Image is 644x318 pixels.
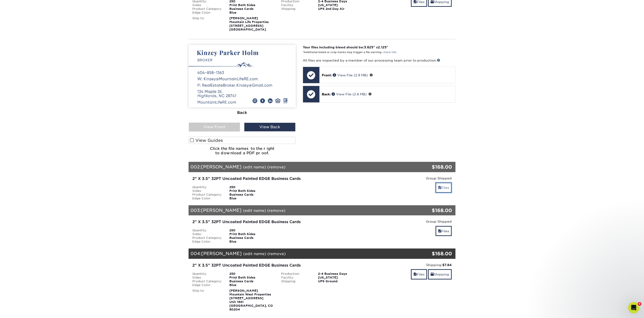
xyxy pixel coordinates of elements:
div: Print Both Sides [226,3,278,7]
div: 2" X 3.5" 32PT Uncoated Painted EDGE Business Cards [192,263,363,268]
div: Print Both Sides [226,232,278,236]
small: *Additional bleed or crop marks may trigger a file warning – [303,51,396,54]
div: 2" X 3.5" 32PT Uncoated Painted EDGE Business Cards [192,219,363,225]
a: (edit name) [243,252,266,256]
div: Sides: [189,276,226,279]
div: [US_STATE] [314,3,366,7]
div: Quantity: [189,272,226,276]
div: Edge Color: [189,197,226,200]
div: Product Category: [189,236,226,240]
span: [PERSON_NAME] [201,164,242,169]
p: All files are inspected by a member of our processing team prior to production. [303,58,455,63]
div: Group Shipped [370,219,452,224]
strong: $7.84 [442,263,452,267]
div: Edge Color: [189,11,226,15]
div: Blue [226,240,278,244]
a: (remove) [267,252,286,256]
a: View File (2.6 MB) [332,92,367,96]
span: 4 [638,302,641,306]
div: Facility: [278,3,315,7]
div: 250 [226,229,278,232]
div: Ship to: [189,16,226,31]
span: Back: [322,92,331,96]
div: Facility: [278,276,315,279]
div: Quantity: [189,229,226,232]
div: $168.00 [411,163,452,171]
span: files [438,186,441,190]
a: Files [436,226,452,236]
div: UPS Ground [314,279,366,283]
div: 2-4 Business Days [314,272,366,276]
div: Quantity: [189,185,226,189]
div: Print Both Sides [226,276,278,279]
div: 250 [226,185,278,189]
div: View Front [189,123,240,132]
a: more info [384,51,396,54]
label: View Guides [189,137,296,144]
div: 2" X 3.5" 32PT Uncoated Painted EDGE Business Cards [192,176,363,182]
div: Blue [226,197,278,200]
span: shipping [431,272,434,276]
div: Product Category: [189,7,226,11]
div: Shipping: [370,263,452,267]
div: Shipping: [278,279,315,283]
span: 2.125 [378,45,386,49]
strong: Your files including bleed should be: " x " [303,45,388,49]
div: Sides: [189,189,226,193]
div: 002: [189,162,411,172]
iframe: Intercom live chat [628,302,639,313]
div: Ship to: [189,289,226,311]
a: (remove) [267,165,285,169]
div: View Back [244,123,295,132]
span: files [438,229,441,233]
div: Business Cards [226,236,278,240]
div: Production: [278,272,315,276]
div: Blue [226,11,278,15]
div: Product Category: [189,193,226,197]
div: 250 [226,272,278,276]
div: Sides: [189,232,226,236]
a: Files [411,269,427,279]
div: Group Shipped [370,176,452,181]
a: Files [436,182,452,193]
div: $168.00 [411,207,452,214]
span: Front: [322,73,332,77]
div: Product Category: [189,279,226,283]
a: (edit name) [243,208,266,213]
a: (edit name) [243,165,266,169]
span: 3.625 [364,45,373,49]
strong: [PERSON_NAME] Mountain West Properties [STREET_ADDRESS] Unit 1841 [GEOGRAPHIC_DATA], CO 80204 [229,289,273,311]
a: View File (2.8 MB) [333,73,368,77]
strong: [PERSON_NAME] Mountain Life Properties [STREET_ADDRESS] [GEOGRAPHIC_DATA] [229,16,269,31]
div: Business Cards [226,7,278,11]
div: Edge Color: [189,283,226,287]
div: Back [189,108,296,118]
div: $168.00 [411,250,452,257]
span: [PERSON_NAME] [201,251,242,256]
span: [PERSON_NAME] [201,208,242,213]
div: 004: [189,248,411,259]
div: [US_STATE] [314,276,366,279]
div: Business Cards [226,193,278,197]
div: Edge Color: [189,240,226,244]
div: Blue [226,283,278,287]
div: 003: [189,205,411,216]
div: Sides: [189,3,226,7]
a: (remove) [267,208,285,213]
a: Shipping [428,269,452,279]
div: Print Both Sides [226,189,278,193]
div: Shipping: [278,7,315,11]
div: UPS 2nd Day Air [314,7,366,11]
h6: Click the file names to the right to download a PDF proof. [189,146,296,159]
span: files [413,272,417,276]
div: Business Cards [226,279,278,283]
